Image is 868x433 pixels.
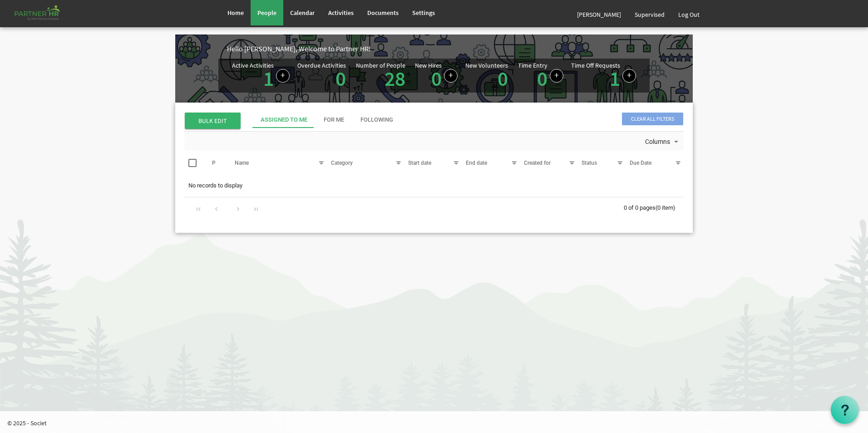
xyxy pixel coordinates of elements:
[324,116,344,124] div: For Me
[630,160,651,166] span: Due Date
[628,2,671,27] a: Supervised
[297,62,348,89] div: Activities assigned to you for which the Due Date is passed
[643,136,682,148] button: Columns
[290,9,315,17] span: Calendar
[212,160,216,166] span: P
[524,160,551,166] span: Created for
[297,62,346,69] div: Overdue Activities
[412,9,435,17] span: Settings
[192,202,205,215] div: Go to first page
[227,9,244,17] span: Home
[624,204,656,211] span: 0 of 0 pages
[466,160,487,166] span: End date
[232,62,290,89] div: Number of active Activities in Partner HR
[570,2,628,27] a: [PERSON_NAME]
[250,202,262,215] div: Go to last page
[232,62,274,69] div: Active Activities
[671,2,706,27] a: Log Out
[415,62,458,89] div: People hired in the last 7 days
[624,197,684,216] div: 0 of 0 pages (0 item)
[635,10,665,19] span: Supervised
[550,69,563,83] a: Log hours
[276,69,290,83] a: Create a new Activity
[610,66,620,91] a: 1
[518,62,547,69] div: Time Entry
[465,62,510,89] div: Volunteer hired in the last 7 days
[465,62,508,69] div: New Volunteers
[210,202,222,215] div: Go to previous page
[656,204,676,211] span: (0 item)
[582,160,597,166] span: Status
[498,66,508,91] a: 0
[444,69,458,83] a: Add new person to Partner HR
[408,160,431,166] span: Start date
[232,202,244,215] div: Go to next page
[331,160,353,166] span: Category
[571,62,620,69] div: Time Off Requests
[257,9,276,17] span: People
[415,62,442,69] div: New Hires
[356,62,408,89] div: Total number of active people in Partner HR
[518,62,563,89] div: Number of Time Entries
[367,9,399,17] span: Documents
[537,66,547,91] a: 0
[7,418,868,428] p: © 2025 - Societ
[356,62,405,69] div: Number of People
[263,66,274,91] a: 1
[644,136,671,148] span: Columns
[622,113,683,125] span: Clear all filters
[335,66,346,91] a: 0
[328,9,354,17] span: Activities
[235,160,249,166] span: Name
[185,113,241,129] span: BULK EDIT
[622,69,636,83] a: Create a new time off request
[227,44,693,54] div: Hello [PERSON_NAME], Welcome to Partner HR!
[252,112,752,128] div: tab-header
[184,177,684,194] td: No records to display
[643,132,682,151] div: Columns
[385,66,405,91] a: 28
[261,116,307,124] div: Assigned To Me
[571,62,636,89] div: Number of active time off requests
[360,116,393,124] div: Following
[431,66,442,91] a: 0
